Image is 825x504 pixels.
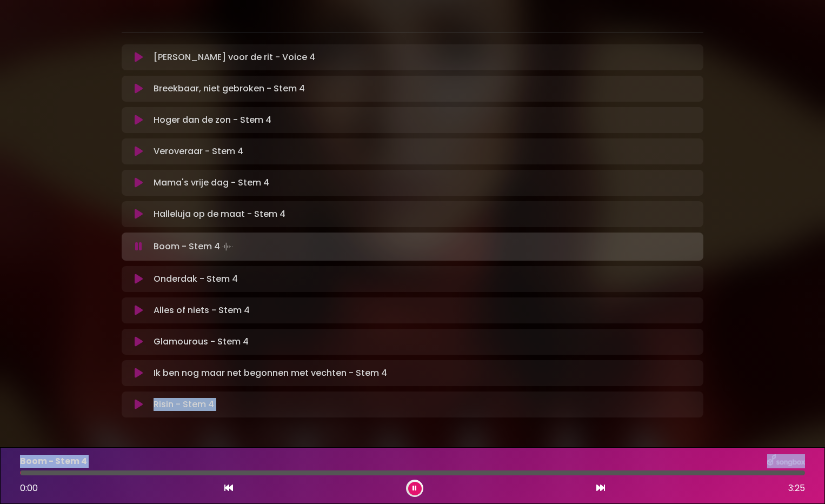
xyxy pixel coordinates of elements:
font: Halleluja op de maat - Stem 4 [154,208,285,221]
font: Alles of niets - Stem 4 [154,304,250,317]
font: Ik ben nog maar net begonnen met vechten - Stem 4 [154,367,387,380]
font: Hoger dan de zon - Stem 4 [154,114,271,127]
font: Veroveraar - Stem 4 [154,145,243,158]
font: Risin - Stem 4 [154,398,214,411]
font: Onderdak - Stem 4 [154,273,238,286]
font: Boom - Stem 4 [154,240,220,253]
font: Glamourous - Stem 4 [154,335,249,348]
font: [PERSON_NAME] voor de rit - Voice 4 [154,51,315,64]
img: songbox-logo-white.png [767,454,805,468]
font: Breekbaar, niet gebroken - Stem 4 [154,82,305,95]
font: Mama's vrije dag - Stem 4 [154,176,269,189]
img: waveform4.gif [220,239,235,254]
p: Boom - Stem 4 [20,455,87,468]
